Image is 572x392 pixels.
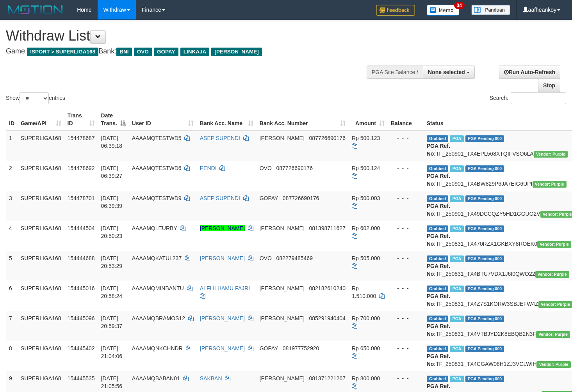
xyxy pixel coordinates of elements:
[465,135,504,142] span: PGA Pending
[132,285,184,291] span: AAAAMQMINBANTU
[68,285,95,291] span: 154445016
[200,195,240,201] a: ASEP SUPENDI
[283,345,319,351] span: Copy 081977752920 to clipboard
[200,165,217,171] a: PENDI
[450,346,463,352] span: Marked by aafchhiseyha
[18,131,64,161] td: SUPERLIGA168
[450,195,463,202] span: Marked by aafmaleo
[450,316,463,322] span: Marked by aafheankoy
[490,92,566,104] label: Search:
[68,165,95,171] span: 154478692
[6,281,18,311] td: 6
[260,165,272,171] span: OVO
[427,225,449,232] span: Grabbed
[352,195,380,201] span: Rp 500.003
[101,225,123,239] span: [DATE] 20:50:23
[68,315,95,321] span: 154445096
[18,341,64,371] td: SUPERLIGA168
[260,285,305,291] span: [PERSON_NAME]
[427,316,449,322] span: Grabbed
[391,314,421,322] div: - - -
[533,181,567,188] span: Vendor URL: https://trx4.1velocity.biz
[6,108,18,131] th: ID
[6,341,18,371] td: 8
[376,5,415,16] img: Feedback.jpg
[283,195,319,201] span: Copy 087726690176 to clipboard
[352,315,380,321] span: Rp 700.000
[68,225,95,231] span: 154444504
[391,254,421,262] div: - - -
[101,375,123,389] span: [DATE] 21:05:56
[349,108,388,131] th: Amount: activate to sort column ascending
[511,92,566,104] input: Search:
[276,165,312,171] span: Copy 087726690176 to clipboard
[132,195,182,201] span: AAAAMQTESTWD9
[101,165,123,179] span: [DATE] 06:39:27
[427,255,449,262] span: Grabbed
[391,164,421,172] div: - - -
[68,195,95,201] span: 154478701
[18,221,64,251] td: SUPERLIGA168
[260,135,305,141] span: [PERSON_NAME]
[200,375,222,381] a: SAKBAN
[450,225,463,232] span: Marked by aafounsreynich
[200,225,245,231] a: [PERSON_NAME]
[200,255,245,261] a: [PERSON_NAME]
[132,135,182,141] span: AAAAMQTESTWD5
[427,376,449,382] span: Grabbed
[391,224,421,232] div: - - -
[260,315,305,321] span: [PERSON_NAME]
[132,225,177,231] span: AAAAMQLEURBY
[6,4,65,16] img: MOTION_logo.png
[180,48,210,56] span: LINKAJA
[6,161,18,191] td: 2
[309,285,346,291] span: Copy 082182610240 to clipboard
[465,286,504,292] span: PGA Pending
[260,225,305,231] span: [PERSON_NAME]
[18,251,64,281] td: SUPERLIGA168
[352,285,376,299] span: Rp 1.510.000
[260,195,278,201] span: GOPAY
[499,66,560,79] a: Run Auto-Refresh
[471,5,510,15] img: panduan.png
[534,151,568,158] span: Vendor URL: https://trx4.1velocity.biz
[101,255,123,269] span: [DATE] 20:53:29
[200,285,250,291] a: ALFI ILHAMU FAJRI
[465,346,504,352] span: PGA Pending
[427,353,450,367] b: PGA Ref. No:
[18,281,64,311] td: SUPERLIGA168
[211,48,262,56] span: [PERSON_NAME]
[309,225,346,231] span: Copy 081398711627 to clipboard
[257,108,349,131] th: Bank Acc. Number: activate to sort column ascending
[116,48,132,56] span: BNI
[6,311,18,341] td: 7
[101,315,123,329] span: [DATE] 20:59:37
[260,255,272,261] span: OVO
[98,108,129,131] th: Date Trans.: activate to sort column descending
[367,66,423,79] div: PGA Site Balance /
[309,315,346,321] span: Copy 085291940404 to clipboard
[454,2,465,9] span: 34
[18,191,64,221] td: SUPERLIGA168
[101,285,123,299] span: [DATE] 20:58:24
[200,315,245,321] a: [PERSON_NAME]
[450,165,463,172] span: Marked by aafmaleo
[352,375,380,381] span: Rp 800.000
[6,92,65,104] label: Show entries
[101,195,123,209] span: [DATE] 06:39:39
[101,135,123,149] span: [DATE] 06:39:18
[129,108,197,131] th: User ID: activate to sort column ascending
[132,345,183,351] span: AAAAMQNKCHNDR
[536,331,570,338] span: Vendor URL: https://trx4.1velocity.biz
[352,345,380,351] span: Rp 650.000
[200,345,245,351] a: [PERSON_NAME]
[352,255,380,261] span: Rp 505.000
[27,48,98,56] span: ISPORT > SUPERLIGA168
[68,135,95,141] span: 154478687
[465,165,504,172] span: PGA Pending
[352,165,380,171] span: Rp 500.124
[535,271,569,278] span: Vendor URL: https://trx4.1velocity.biz
[18,161,64,191] td: SUPERLIGA168
[427,203,450,217] b: PGA Ref. No:
[427,323,450,337] b: PGA Ref. No:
